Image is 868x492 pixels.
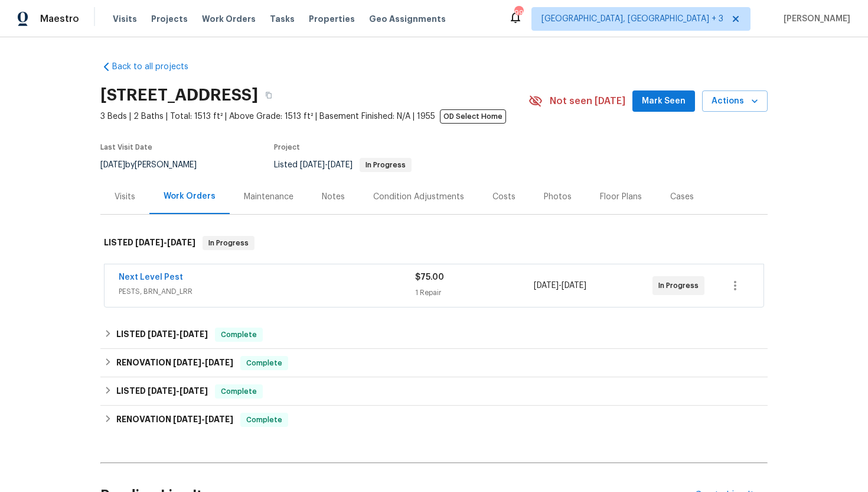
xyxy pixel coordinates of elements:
[369,13,446,25] span: Geo Assignments
[514,7,523,19] div: 99
[100,377,768,406] div: LISTED [DATE]-[DATE]Complete
[216,329,262,341] span: Complete
[100,349,768,377] div: RENOVATION [DATE]-[DATE]Complete
[642,94,686,109] span: Mark Seen
[534,281,559,290] span: [DATE]
[180,330,208,338] span: [DATE]
[202,13,256,25] span: Work Orders
[632,90,695,112] button: Mark Seen
[415,273,444,281] span: $75.00
[322,191,345,203] div: Notes
[658,280,703,292] span: In Progress
[119,286,415,297] span: PESTS, BRN_AND_LRR
[100,161,125,169] span: [DATE]
[116,413,233,427] h6: RENOVATION
[309,13,355,25] span: Properties
[492,191,515,203] div: Costs
[116,384,208,399] h6: LISTED
[100,144,152,151] span: Last Visit Date
[148,330,208,338] span: -
[148,330,176,338] span: [DATE]
[100,224,768,262] div: LISTED [DATE]-[DATE]In Progress
[440,109,506,124] span: OD Select Home
[534,280,586,292] span: -
[216,386,262,397] span: Complete
[173,358,201,367] span: [DATE]
[100,321,768,349] div: LISTED [DATE]-[DATE]Complete
[373,191,464,203] div: Condition Adjustments
[258,85,279,106] button: Copy Address
[712,94,758,109] span: Actions
[205,415,233,423] span: [DATE]
[300,161,325,169] span: [DATE]
[244,191,293,203] div: Maintenance
[115,191,135,203] div: Visits
[270,15,295,23] span: Tasks
[148,387,176,395] span: [DATE]
[100,89,258,101] h2: [STREET_ADDRESS]
[779,13,850,25] span: [PERSON_NAME]
[116,328,208,342] h6: LISTED
[550,95,625,107] span: Not seen [DATE]
[415,287,534,299] div: 1 Repair
[300,161,353,169] span: -
[173,358,233,367] span: -
[205,358,233,367] span: [DATE]
[173,415,233,423] span: -
[113,13,137,25] span: Visits
[164,190,216,202] div: Work Orders
[167,238,195,247] span: [DATE]
[100,61,214,73] a: Back to all projects
[541,13,723,25] span: [GEOGRAPHIC_DATA], [GEOGRAPHIC_DATA] + 3
[204,237,253,249] span: In Progress
[104,236,195,250] h6: LISTED
[328,161,353,169] span: [DATE]
[562,281,586,290] span: [DATE]
[274,144,300,151] span: Project
[135,238,195,247] span: -
[361,161,410,169] span: In Progress
[116,356,233,370] h6: RENOVATION
[119,273,183,281] a: Next Level Pest
[600,191,642,203] div: Floor Plans
[274,161,412,169] span: Listed
[544,191,572,203] div: Photos
[242,414,287,426] span: Complete
[40,13,79,25] span: Maestro
[135,238,164,247] span: [DATE]
[242,357,287,369] span: Complete
[173,415,201,423] span: [DATE]
[180,387,208,395] span: [DATE]
[670,191,694,203] div: Cases
[100,158,211,172] div: by [PERSON_NAME]
[151,13,188,25] span: Projects
[100,406,768,434] div: RENOVATION [DATE]-[DATE]Complete
[702,90,768,112] button: Actions
[148,387,208,395] span: -
[100,111,528,122] span: 3 Beds | 2 Baths | Total: 1513 ft² | Above Grade: 1513 ft² | Basement Finished: N/A | 1955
